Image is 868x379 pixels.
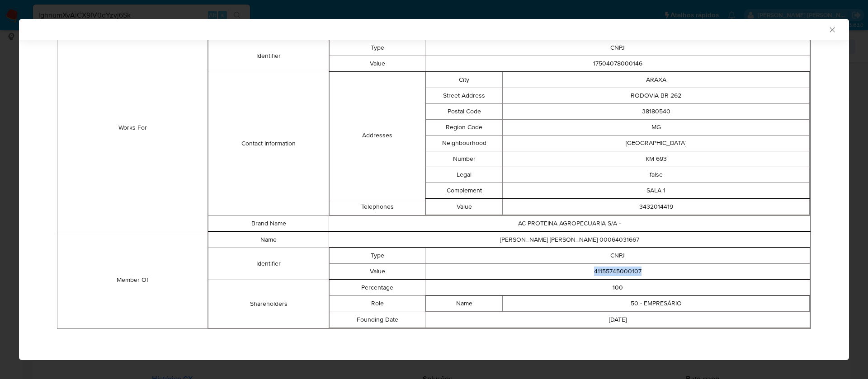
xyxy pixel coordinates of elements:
td: Name [208,232,329,248]
td: Value [426,199,503,215]
td: [DATE] [425,312,810,328]
td: RODOVIA BR-262 [503,88,810,103]
td: Shareholders [208,280,329,328]
td: Type [329,248,425,263]
td: Works For [57,24,208,232]
td: City [426,72,503,88]
td: Brand Name [208,215,329,231]
td: Name [426,295,503,311]
td: Contact Information [208,72,329,215]
td: ARAXA [503,72,810,88]
td: Identifier [208,248,329,280]
td: Value [329,56,425,71]
td: AC PROTEINA AGROPECUARIA S/A - [329,215,810,231]
td: Telephones [329,199,425,215]
td: Street Address [426,88,503,103]
td: 17504078000146 [425,56,810,71]
td: 3432014419 [503,199,810,215]
td: Region Code [426,119,503,135]
td: Type [329,40,425,56]
td: Addresses [329,72,425,199]
td: 100 [425,280,810,295]
td: 41155745000107 [425,263,810,279]
td: CNPJ [425,248,810,263]
td: Legal [426,167,503,182]
td: KM 693 [503,151,810,167]
td: MG [503,119,810,135]
button: Fechar a janela [828,25,836,33]
td: [PERSON_NAME] [PERSON_NAME] 00064031667 [329,232,810,248]
td: Identifier [208,40,329,72]
td: Number [426,151,503,167]
td: Member Of [57,232,208,328]
td: SALA 1 [503,182,810,198]
td: Neighbourhood [426,135,503,151]
td: 50 - EMPRESÁRIO [503,295,810,311]
td: Founding Date [329,312,425,328]
td: Postal Code [426,103,503,119]
td: Value [329,263,425,279]
td: 38180540 [503,103,810,119]
td: false [503,167,810,182]
td: [GEOGRAPHIC_DATA] [503,135,810,151]
td: Percentage [329,280,425,295]
td: Complement [426,182,503,198]
td: CNPJ [425,40,810,56]
td: Role [329,295,425,312]
div: closure-recommendation-modal [19,19,849,360]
